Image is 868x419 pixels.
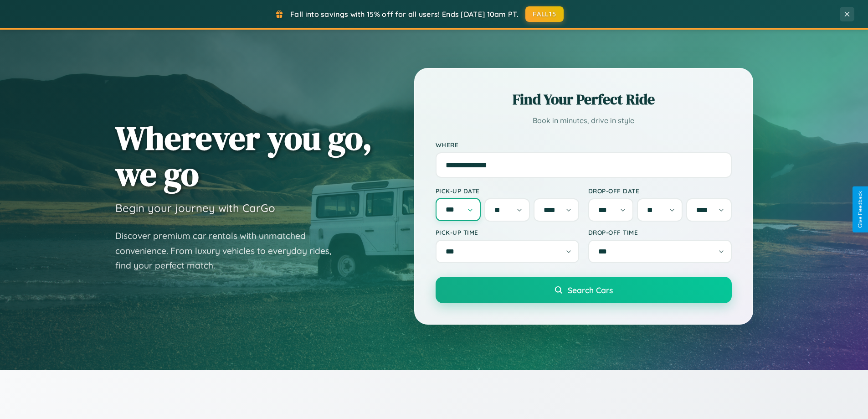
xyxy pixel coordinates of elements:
h2: Find Your Perfect Ride [436,89,732,109]
span: Search Cars [568,285,613,295]
label: Pick-up Time [436,228,579,236]
h3: Begin your journey with CarGo [115,201,275,215]
span: Fall into savings with 15% off for all users! Ends [DATE] 10am PT. [290,10,519,19]
label: Drop-off Time [588,228,732,236]
p: Discover premium car rentals with unmatched convenience. From luxury vehicles to everyday rides, ... [115,228,343,273]
label: Drop-off Date [588,187,732,195]
div: Give Feedback [857,191,863,228]
button: FALL15 [525,6,564,22]
p: Book in minutes, drive in style [436,114,732,127]
h1: Wherever you go, we go [115,120,372,192]
label: Where [436,141,732,149]
label: Pick-up Date [436,187,579,195]
button: Search Cars [436,277,732,303]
